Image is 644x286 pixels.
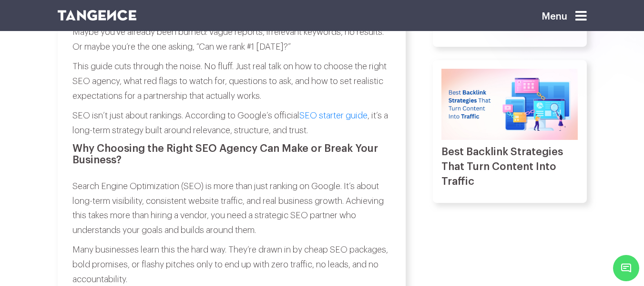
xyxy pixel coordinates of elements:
[72,108,390,138] p: SEO isn’t just about rankings. According to Google’s official , it’s a long-term strategy built a...
[72,179,390,237] p: Search Engine Optimization (SEO) is more than just ranking on Google. It’s about long-term visibi...
[441,69,578,140] img: Best Backlink Strategies That Turn Content Into Traffic
[613,255,639,281] span: Chat Widget
[72,25,390,54] p: Maybe you’ve already been burned: vague reports, irrelevant keywords, no results. Or maybe you’re...
[299,111,368,120] a: SEO starter guide
[58,10,137,21] img: logo SVG
[441,147,563,187] a: Best Backlink Strategies That Turn Content Into Traffic
[72,59,390,103] p: This guide cuts through the noise. No fluff. Just real talk on how to choose the right SEO agency...
[72,143,390,166] h2: Why Choosing the Right SEO Agency Can Make or Break Your Business?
